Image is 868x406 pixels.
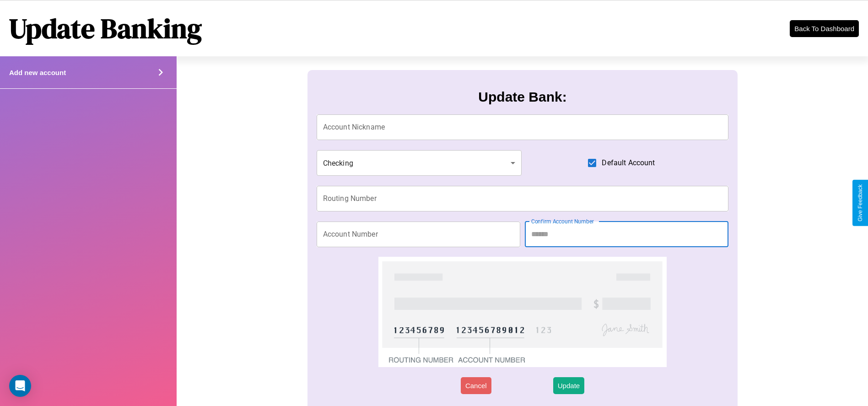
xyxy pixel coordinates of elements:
[9,375,31,397] div: Open Intercom Messenger
[317,150,522,176] div: Checking
[9,69,66,76] h4: Add new account
[9,10,202,47] h1: Update Banking
[602,157,655,168] span: Default Account
[378,257,667,367] img: check
[790,20,859,37] button: Back To Dashboard
[857,184,863,222] div: Give Feedback
[531,217,594,225] label: Confirm Account Number
[553,377,584,394] button: Update
[478,89,566,105] h3: Update Bank:
[461,377,491,394] button: Cancel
